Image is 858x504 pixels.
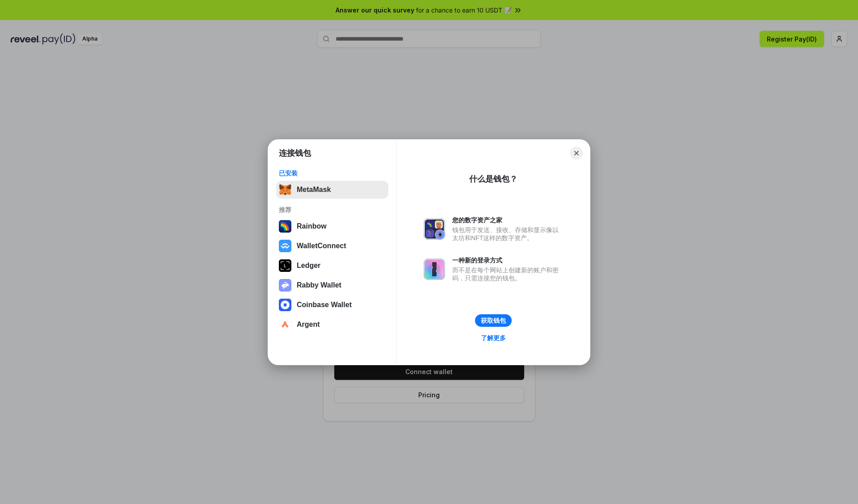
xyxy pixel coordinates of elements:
[297,321,320,329] div: Argent
[481,334,506,342] div: 了解更多
[424,218,445,240] img: svg+xml,%3Csvg%20xmlns%3D%22http%3A%2F%2Fwww.w3.org%2F2000%2Fsvg%22%20fill%3D%22none%22%20viewBox...
[276,296,388,314] button: Coinbase Wallet
[297,262,320,270] div: Ledger
[279,318,291,331] img: svg+xml,%3Csvg%20width%3D%2228%22%20height%3D%2228%22%20viewBox%3D%220%200%2028%2028%22%20fill%3D...
[297,242,346,250] div: WalletConnect
[276,181,388,199] button: MetaMask
[475,332,511,344] a: 了解更多
[276,217,388,235] button: Rainbow
[475,314,512,327] button: 获取钱包
[279,206,386,214] div: 推荐
[297,301,352,309] div: Coinbase Wallet
[469,174,517,184] div: 什么是钱包？
[279,148,311,158] h1: 连接钱包
[276,237,388,255] button: WalletConnect
[452,266,563,282] div: 而不是在每个网站上创建新的账户和密码，只需连接您的钱包。
[279,183,291,196] img: svg+xml,%3Csvg%20fill%3D%22none%22%20height%3D%2233%22%20viewBox%3D%220%200%2035%2033%22%20width%...
[276,257,388,275] button: Ledger
[279,259,291,272] img: svg+xml,%3Csvg%20xmlns%3D%22http%3A%2F%2Fwww.w3.org%2F2000%2Fsvg%22%20width%3D%2228%22%20height%3...
[279,240,291,252] img: svg+xml,%3Csvg%20width%3D%2228%22%20height%3D%2228%22%20viewBox%3D%220%200%2028%2028%22%20fill%3D...
[481,317,506,325] div: 获取钱包
[297,186,331,194] div: MetaMask
[452,226,563,242] div: 钱包用于发送、接收、存储和显示像以太坊和NFT这样的数字资产。
[452,256,563,264] div: 一种新的登录方式
[279,279,291,292] img: svg+xml,%3Csvg%20xmlns%3D%22http%3A%2F%2Fwww.w3.org%2F2000%2Fsvg%22%20fill%3D%22none%22%20viewBox...
[276,316,388,333] button: Argent
[279,169,386,177] div: 已安装
[279,299,291,311] img: svg+xml,%3Csvg%20width%3D%2228%22%20height%3D%2228%22%20viewBox%3D%220%200%2028%2028%22%20fill%3D...
[424,258,445,280] img: svg+xml,%3Csvg%20xmlns%3D%22http%3A%2F%2Fwww.w3.org%2F2000%2Fsvg%22%20fill%3D%22none%22%20viewBox...
[452,216,563,224] div: 您的数字资产之家
[297,281,341,289] div: Rabby Wallet
[297,222,327,230] div: Rainbow
[279,220,291,233] img: svg+xml,%3Csvg%20width%3D%22120%22%20height%3D%22120%22%20viewBox%3D%220%200%20120%20120%22%20fil...
[570,147,583,159] button: Close
[276,276,388,294] button: Rabby Wallet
